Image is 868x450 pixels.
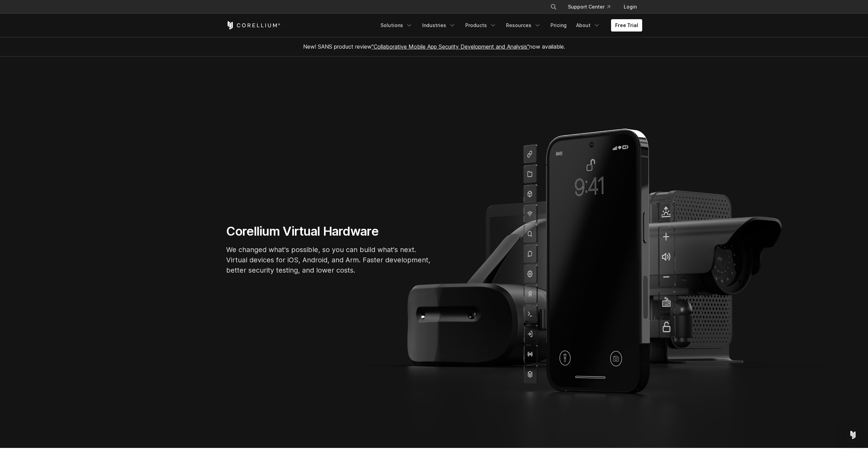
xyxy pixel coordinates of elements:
[226,224,431,239] h1: Corellium Virtual Hardware
[547,1,560,13] button: Search
[502,19,545,32] a: Resources
[372,43,529,50] a: "Collaborative Mobile App Security Development and Analysis"
[611,19,642,32] a: Free Trial
[226,245,431,275] p: We changed what's possible, so you can build what's next. Virtual devices for iOS, Android, and A...
[226,21,281,29] a: Corellium Home
[376,19,642,32] div: Navigation Menu
[572,19,604,32] a: About
[546,19,571,32] a: Pricing
[303,43,565,50] span: New! SANS product review now available.
[418,19,460,32] a: Industries
[618,1,642,13] a: Login
[461,19,501,32] a: Products
[376,19,417,32] a: Solutions
[542,1,642,13] div: Navigation Menu
[562,1,616,13] a: Support Center
[845,427,861,443] div: Open Intercom Messenger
